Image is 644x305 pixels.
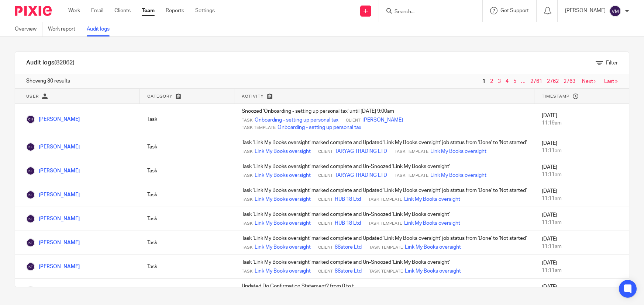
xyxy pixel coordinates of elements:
span: Task Template [242,125,276,131]
td: Task [140,159,234,183]
span: Task [242,173,253,179]
span: Task Template [395,173,428,179]
img: Kirsty Flowerdew [26,262,35,271]
a: Clients [114,7,131,14]
td: Snoozed 'Onboarding - setting up personal tax' until [DATE] 9:00am [234,104,534,135]
a: Link My Books oversight [255,172,311,179]
a: Onboarding - setting up personal tax [255,116,338,124]
img: Chloe Hooton [26,115,35,124]
span: Task Template [369,245,403,250]
nav: pager [481,78,618,84]
img: Kirsty Flowerdew [26,214,35,223]
div: 11:11am [542,219,621,226]
a: Work report [48,22,81,36]
span: Task [242,197,253,203]
td: Task [140,183,234,207]
span: Timestamp [542,94,569,98]
td: [DATE] [534,135,629,159]
span: Get Support [500,8,529,13]
a: [PERSON_NAME] [26,192,80,197]
td: Client Field [140,279,234,303]
div: 11:11am [542,195,621,202]
a: Team [142,7,155,14]
td: [DATE] [534,104,629,135]
span: Client [346,118,361,123]
span: Task [242,269,253,274]
span: Activity [242,94,264,98]
span: Client [318,173,333,179]
a: Work [68,7,80,14]
td: Task 'Link My Books oversight' marked complete and Un-Snoozed 'Link My Books oversight' [234,255,534,279]
td: Task [140,255,234,279]
td: Task 'Link My Books oversight' marked complete and Un-Snoozed 'Link My Books oversight' [234,159,534,183]
td: Updated Do Confirmation Statement? from 0 to t [234,279,534,303]
img: Chris Demetriou [26,286,35,295]
a: [PERSON_NAME] [26,168,80,173]
span: Client [318,221,333,227]
span: Task Template [395,149,428,155]
a: TARYAG TRADING LTD [335,172,387,179]
div: 11:19am [542,119,621,127]
a: Link My Books oversight [430,172,486,179]
a: Link My Books oversight [404,196,460,203]
a: Overview [15,22,42,36]
a: 4 [506,79,509,84]
a: Link My Books oversight [405,267,461,275]
a: 2763 [564,79,575,84]
a: HUB 18 Ltd [335,220,361,227]
span: Client [318,149,333,155]
a: 2 [490,79,493,84]
a: Last » [604,79,618,84]
div: 11:11am [542,147,621,154]
img: svg%3E [609,5,621,17]
td: [DATE] [534,183,629,207]
img: Kirsty Flowerdew [26,143,35,151]
a: Link My Books oversight [405,243,461,251]
a: HUB 18 Ltd [335,196,361,203]
a: 88store Ltd [335,243,362,251]
span: … [519,77,527,86]
td: [DATE] [534,279,629,303]
img: Kirsty Flowerdew [26,190,35,199]
span: Task [242,149,253,155]
td: Task 'Link My Books oversight' marked complete and Updated 'Link My Books oversight' job status f... [234,135,534,159]
a: 5 [513,79,516,84]
div: 11:11am [542,243,621,250]
a: 88store Ltd [335,267,362,275]
td: Task [140,135,234,159]
span: Task [242,118,253,123]
a: Link My Books oversight [255,243,311,251]
a: Onboarding - setting up personal tax [278,124,361,131]
span: Task [242,245,253,250]
a: [PERSON_NAME] [26,264,80,269]
a: [PERSON_NAME] [26,240,80,245]
span: Showing 30 results [26,77,70,85]
a: Audit logs [87,22,115,36]
span: Filter [606,60,618,66]
img: Pixie [15,6,52,16]
a: Email [91,7,103,14]
a: TARYAG TRADING LTD [335,148,387,155]
p: [PERSON_NAME] [565,7,606,14]
td: Task 'Link My Books oversight' marked complete and Updated 'Link My Books oversight' job status f... [234,183,534,207]
span: Category [147,94,172,98]
td: Task [140,207,234,231]
input: Search [394,9,460,15]
a: Link My Books oversight [404,220,460,227]
span: Task Template [368,221,402,227]
span: Client [318,197,333,203]
a: Settings [195,7,215,14]
a: Link My Books oversight [430,148,486,155]
span: 1 [481,77,487,86]
td: [DATE] [534,207,629,231]
span: Client [318,269,333,274]
span: Task Template [368,197,402,203]
a: Link My Books oversight [255,267,311,275]
a: Link My Books oversight [255,220,311,227]
span: User [26,94,39,98]
span: Client [318,245,333,250]
a: Reports [166,7,184,14]
td: Task [140,231,234,255]
td: Task 'Link My Books oversight' marked complete and Updated 'Link My Books oversight' job status f... [234,231,534,255]
div: 11:11am [542,171,621,178]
